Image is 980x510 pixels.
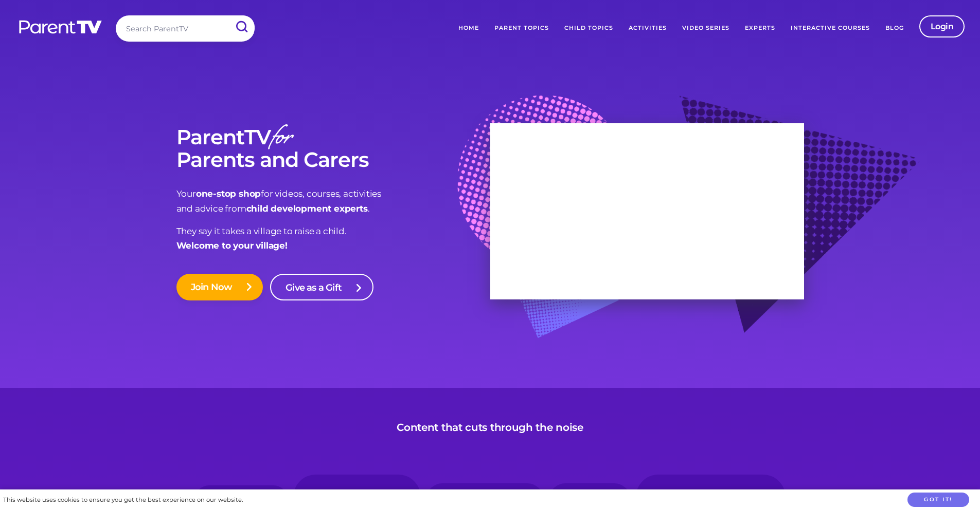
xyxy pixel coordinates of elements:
a: Blog [878,15,912,41]
a: Give as a Gift [270,274,373,300]
p: Your for videos, courses, activities and advice from . [176,186,490,216]
h1: ParentTV Parents and Carers [176,126,490,171]
a: Join Now [176,274,263,300]
img: bg-graphic.baf108b.png [457,95,920,363]
strong: Welcome to your village! [176,240,288,251]
a: Video Series [674,15,737,41]
em: for [271,117,292,162]
div: This website uses cookies to ensure you get the best experience on our website. [3,495,243,505]
button: Got it! [907,493,969,507]
a: Child Topics [557,15,621,41]
input: Search ParentTV [116,15,255,42]
a: Interactive Courses [783,15,878,41]
a: Parent Topics [487,15,557,41]
p: They say it takes a village to raise a child. [176,224,490,254]
a: Activities [621,15,674,41]
a: Experts [737,15,783,41]
strong: one-stop shop [196,188,261,199]
a: Login [919,15,965,37]
h3: Content that cuts through the noise [397,421,583,433]
a: Home [451,15,487,41]
input: Submit [228,15,255,39]
img: parenttv-logo-white.4c85aaf.svg [18,20,103,34]
strong: child development experts [246,203,368,214]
